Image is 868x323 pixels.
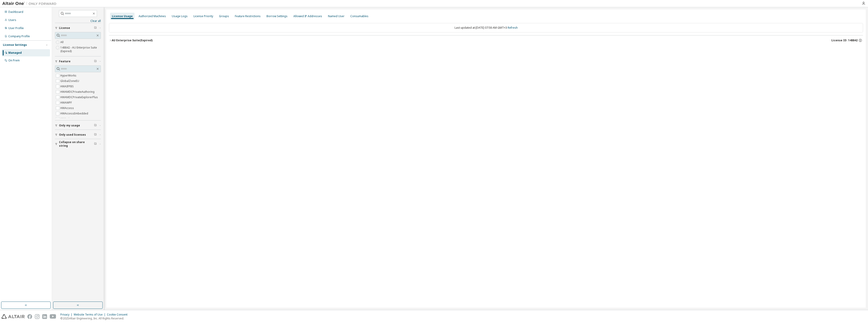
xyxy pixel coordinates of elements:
label: All [60,40,64,45]
div: Borrow Settings [267,14,288,18]
span: Clear filter [94,133,97,137]
div: License Usage [112,14,133,18]
p: © 2025 Altair Engineering, Inc. All Rights Reserved. [60,316,130,320]
div: Cookie Consent [107,313,130,316]
span: Collapse on share string [59,140,94,148]
label: HWAccess [60,105,75,111]
label: 148842 - AU Enterprise Suite (Expired) [60,45,101,54]
span: Only used licenses [59,133,86,137]
a: Refresh [508,26,518,30]
img: youtube.svg [50,314,56,319]
button: Only used licenses [55,130,101,140]
button: Only my usage [55,121,101,130]
span: Clear filter [94,124,97,127]
div: Usage Logs [172,14,188,18]
div: Last updated at: [DATE] 07:58 AM GMT+3 [109,23,863,33]
label: HWActivate [60,116,76,122]
button: Collapse on share string [55,139,101,149]
span: Feature [59,60,71,63]
div: AU Enterprise Suite (Expired) [112,39,153,42]
div: Users [8,18,16,22]
span: License ID: 148842 [831,39,858,42]
div: Dashboard [8,10,23,14]
label: HWAWPF [60,100,73,105]
label: GlobalZoneEU [60,78,80,84]
div: User Profile [8,26,24,30]
label: HWAMDCPrivateExplorerPlus [60,95,99,100]
button: AU Enterprise Suite(Expired)License ID: 148842 [109,35,863,45]
div: Website Terms of Use [74,313,107,316]
div: Consumables [350,14,368,18]
span: Only my usage [59,124,80,127]
span: Clear filter [94,142,97,146]
div: Privacy [60,313,74,316]
button: Feature [55,56,101,66]
a: Clear all [55,19,101,23]
div: On Prem [8,59,20,62]
img: Altair One [2,1,59,6]
div: Named User [328,14,344,18]
div: Company Profile [8,35,30,38]
span: License [59,26,70,30]
div: Groups [219,14,229,18]
div: Feature Restrictions [235,14,261,18]
button: License [55,23,101,33]
div: License Priority [193,14,213,18]
span: Clear filter [94,26,97,30]
div: Managed [8,51,22,55]
div: Allowed IP Addresses [293,14,322,18]
label: HyperWorks [60,73,77,78]
label: HWAccessEmbedded [60,111,89,116]
label: HWAIFPBS [60,84,75,89]
label: HWAMDCPrivateAuthoring [60,89,95,95]
div: Authorized Machines [139,14,166,18]
span: Clear filter [94,60,97,63]
img: facebook.svg [27,314,32,319]
img: linkedin.svg [42,314,47,319]
img: altair_logo.svg [1,314,25,319]
img: instagram.svg [35,314,40,319]
div: License Settings [3,43,27,47]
